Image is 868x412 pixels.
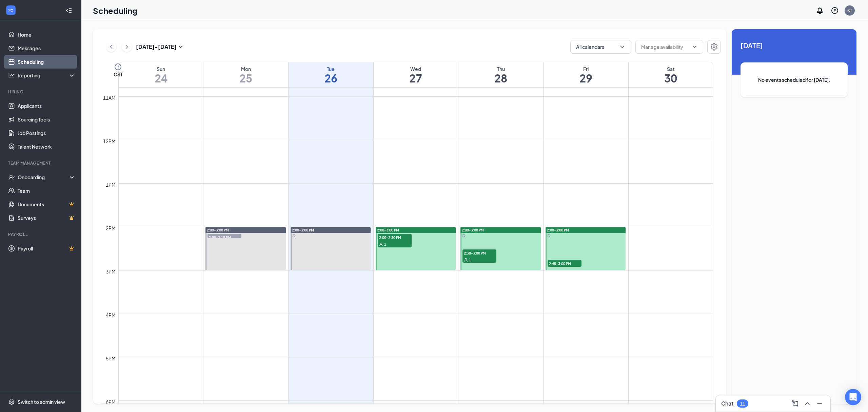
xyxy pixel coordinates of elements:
div: KT [847,7,852,13]
svg: Sync [292,234,296,238]
div: Switch to admin view [18,398,65,405]
svg: Sync [462,234,466,238]
svg: WorkstreamLogo [7,7,14,14]
span: 2:45-3:00 PM [548,260,581,267]
h1: 26 [289,72,373,84]
svg: ChevronDown [692,44,697,50]
div: Team Management [8,160,74,166]
a: Job Postings [18,126,76,140]
span: [DATE] [741,40,848,51]
div: Hiring [8,89,74,95]
div: 1pm [104,181,117,188]
svg: Settings [8,398,15,405]
a: DocumentsCrown [18,198,76,211]
a: Home [18,28,76,41]
span: 2:00-3:00 PM [207,228,229,232]
svg: User [379,242,383,246]
div: Onboarding [18,174,70,181]
h1: 27 [374,72,458,84]
div: Sat [629,65,713,72]
a: PayrollCrown [18,242,76,255]
button: All calendarsChevronDown [570,40,631,54]
a: Applicants [18,99,76,113]
div: Fri [544,65,628,72]
svg: User [464,258,468,262]
div: Open Intercom Messenger [845,389,861,405]
span: 2:00-3:00 PM [377,228,399,232]
h3: Chat [721,400,733,407]
div: 6pm [104,398,117,406]
div: 4pm [104,311,117,319]
div: Wed [374,65,458,72]
span: 1 [384,242,386,247]
span: 1 [469,258,471,262]
a: August 30, 2025 [629,62,713,87]
div: Thu [458,65,543,72]
div: 3pm [104,268,117,275]
svg: ChevronLeft [108,43,115,51]
span: No events scheduled for [DATE]. [754,76,834,83]
div: 11am [102,94,117,101]
svg: Collapse [65,7,72,14]
div: 12pm [102,137,117,145]
h3: [DATE] - [DATE] [136,43,177,51]
a: Sourcing Tools [18,113,76,126]
svg: ChevronUp [803,399,811,408]
svg: Notifications [816,6,824,15]
div: Reporting [18,72,76,79]
svg: Analysis [8,72,15,79]
button: Settings [707,40,721,54]
svg: QuestionInfo [831,6,839,15]
a: Messages [18,41,76,55]
svg: SmallChevronDown [177,43,185,51]
a: August 29, 2025 [544,62,628,87]
a: Talent Network [18,140,76,153]
div: Sun [119,65,203,72]
a: August 24, 2025 [119,62,203,87]
button: Minimize [814,398,825,409]
span: 2:00-3:00 PM [292,228,314,232]
a: Scheduling [18,55,76,69]
a: August 25, 2025 [203,62,288,87]
input: Manage availability [641,43,689,51]
h1: 29 [544,72,628,84]
a: August 27, 2025 [374,62,458,87]
button: ComposeMessage [790,398,801,409]
svg: Sync [547,234,551,238]
svg: Clock [114,63,122,71]
svg: ComposeMessage [791,399,799,408]
div: 2pm [104,224,117,232]
button: ChevronRight [122,42,132,52]
svg: ChevronRight [123,43,130,51]
a: SurveysCrown [18,211,76,225]
h1: 30 [629,72,713,84]
div: Payroll [8,231,74,237]
span: 2:00-2:30 PM [378,234,412,241]
svg: Settings [710,43,718,51]
span: CST [114,71,123,78]
div: Mon [203,65,288,72]
div: 5pm [104,355,117,362]
a: August 26, 2025 [289,62,373,87]
h1: Scheduling [93,5,138,16]
button: ChevronLeft [106,42,116,52]
svg: UserCheck [8,174,15,181]
svg: Minimize [815,399,824,408]
a: Team [18,184,76,198]
div: Tue [289,65,373,72]
a: August 28, 2025 [458,62,543,87]
button: ChevronUp [802,398,813,409]
span: 2:00-3:00 PM [462,228,484,232]
svg: ChevronDown [619,43,626,50]
div: 11 [740,401,745,407]
h1: 25 [203,72,288,84]
span: 2:00-3:00 PM [547,228,569,232]
span: 2:00-2:15 PM [208,234,241,241]
h1: 24 [119,72,203,84]
h1: 28 [458,72,543,84]
span: 2:30-3:00 PM [462,249,496,256]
